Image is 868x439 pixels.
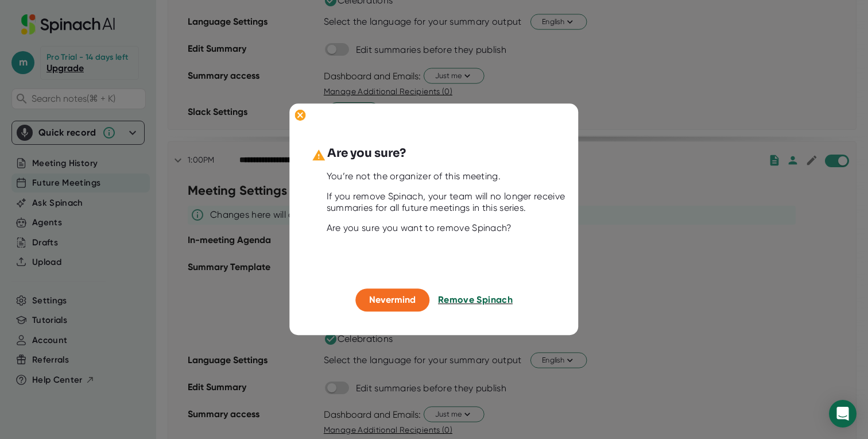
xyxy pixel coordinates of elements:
[438,288,513,311] button: Remove Spinach
[438,294,513,305] span: Remove Spinach
[327,191,570,214] div: If you remove Spinach, your team will no longer receive summaries for all future meetings in this...
[327,222,570,234] div: Are you sure you want to remove Spinach?
[327,171,570,182] div: You’re not the organizer of this meeting.
[369,294,416,305] span: Nevermind
[829,400,857,428] div: Open Intercom Messenger
[355,288,429,311] button: Nevermind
